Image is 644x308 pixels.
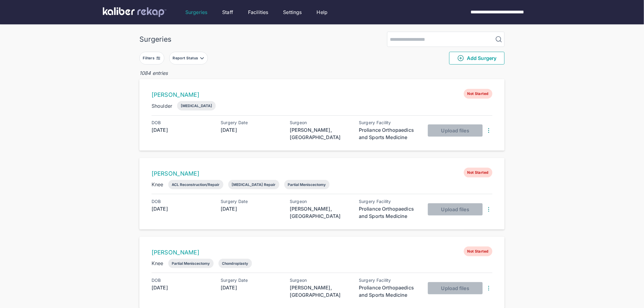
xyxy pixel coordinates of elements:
img: DotsThreeVertical.31cb0eda.svg [485,127,492,134]
div: Proliance Orthopaedics and Sports Medicine [359,284,420,299]
a: [PERSON_NAME] [152,91,199,98]
img: PlusCircleGreen.5fd88d77.svg [457,54,464,62]
div: Surgery Facility [359,120,420,125]
div: [PERSON_NAME], [GEOGRAPHIC_DATA] [290,126,351,141]
div: [PERSON_NAME], [GEOGRAPHIC_DATA] [290,284,351,299]
div: DOB [152,120,212,125]
span: Upload files [441,285,469,291]
div: Surgery Date [221,199,282,204]
span: Not Started [464,247,492,256]
div: [DATE] [221,284,282,291]
div: Partial Meniscectomy [172,261,210,266]
div: DOB [152,199,212,204]
img: filter-caret-down-grey.b3560631.svg [200,56,205,61]
a: Help [317,9,328,16]
div: Report Status [173,56,199,61]
div: Chondroplasty [222,261,248,266]
div: [DATE] [221,126,282,134]
span: Upload files [441,128,469,134]
span: Not Started [464,89,492,99]
div: Surgery Date [221,278,282,283]
button: Filters [139,52,164,65]
div: [DATE] [221,205,282,212]
div: Surgeon [290,278,351,283]
div: [DATE] [152,126,212,134]
div: Knee [152,181,163,188]
img: kaliber labs logo [103,7,166,17]
div: Partial Meniscectomy [288,182,326,187]
button: Report Status [169,52,208,65]
span: Not Started [464,168,492,177]
button: Upload files [428,203,483,215]
div: Surgeon [290,120,351,125]
img: MagnifyingGlass.1dc66aab.svg [495,36,502,43]
a: Surgeries [185,9,207,16]
div: [DATE] [152,205,212,212]
div: [DATE] [152,284,212,291]
div: Knee [152,260,163,267]
div: DOB [152,278,212,283]
div: Surgery Facility [359,199,420,204]
div: Proliance Orthopaedics and Sports Medicine [359,205,420,220]
div: Surgeries [139,35,171,44]
a: Facilities [248,9,268,16]
div: Surgery Facility [359,278,420,283]
div: Shoulder [152,102,172,110]
img: DotsThreeVertical.31cb0eda.svg [485,285,492,292]
div: [MEDICAL_DATA] [181,103,212,108]
div: [PERSON_NAME], [GEOGRAPHIC_DATA] [290,205,351,220]
button: Upload files [428,124,483,137]
a: [PERSON_NAME] [152,170,199,177]
div: ACL Reconstruction/Repair [172,182,220,187]
button: Add Surgery [449,52,505,65]
div: Surgeon [290,199,351,204]
div: Filters [143,56,156,61]
img: DotsThreeVertical.31cb0eda.svg [485,206,492,213]
div: Proliance Orthopaedics and Sports Medicine [359,126,420,141]
button: Upload files [428,282,483,294]
span: Add Surgery [457,54,496,62]
div: Surgery Date [221,120,282,125]
span: Upload files [441,206,469,212]
div: 1084 entries [139,69,505,77]
img: faders-horizontal-grey.d550dbda.svg [156,56,161,61]
div: [MEDICAL_DATA] Repair [232,182,276,187]
a: Settings [283,9,302,16]
a: [PERSON_NAME] [152,249,199,256]
a: Staff [222,9,233,16]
